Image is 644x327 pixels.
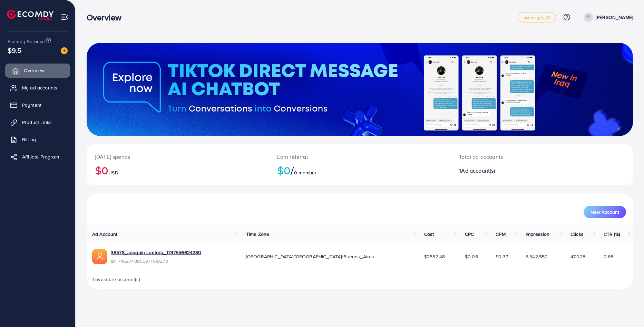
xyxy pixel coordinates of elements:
span: Ad account(s) [461,167,495,174]
img: ic-ads-acc.e4c84228.svg [92,249,107,264]
a: [PERSON_NAME] [581,13,633,22]
a: 38578_Joaquin Lautaro_1737556624280 [111,249,202,256]
a: Affiliate Program [5,150,70,164]
span: Product Links [22,119,52,126]
p: [DATE] spends [95,153,261,161]
span: Payment [22,102,41,108]
span: / [291,162,294,178]
span: My ad accounts [22,84,57,91]
h2: $0 [95,164,261,177]
h2: $0 [277,164,443,177]
img: image [61,47,68,54]
span: 1 available account(s) [92,276,140,283]
iframe: Chat [493,73,639,322]
h2: 1 [459,167,579,174]
h3: Overview [87,12,127,22]
span: Time Zone [246,231,269,238]
span: Affiliate Program [22,153,59,160]
a: Overview [5,64,70,77]
span: $2552.48 [424,253,445,260]
p: Earn referral [277,153,443,161]
span: Ad Account [92,231,118,238]
span: [GEOGRAPHIC_DATA]/[GEOGRAPHIC_DATA]/Buenos_Aires [246,253,374,260]
span: Billing [22,136,36,143]
span: $0.05 [465,253,478,260]
span: ocean_pn_01 [524,15,550,20]
span: Cost [424,231,434,238]
a: Billing [5,133,70,146]
a: ocean_pn_01 [518,12,556,22]
a: My ad accounts [5,81,70,95]
img: logo [7,10,53,20]
p: [PERSON_NAME] [596,13,633,21]
span: USD [108,169,118,176]
img: menu [61,13,69,21]
span: 0 member [294,169,316,176]
span: $9.5 [8,45,22,55]
span: ID: 7462748855971168273 [111,258,202,265]
a: Product Links [5,115,70,129]
span: Ecomdy Balance [8,38,45,45]
span: Overview [24,67,45,74]
a: Payment [5,98,70,112]
span: CPC [465,231,474,238]
p: Total ad accounts [459,153,579,161]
